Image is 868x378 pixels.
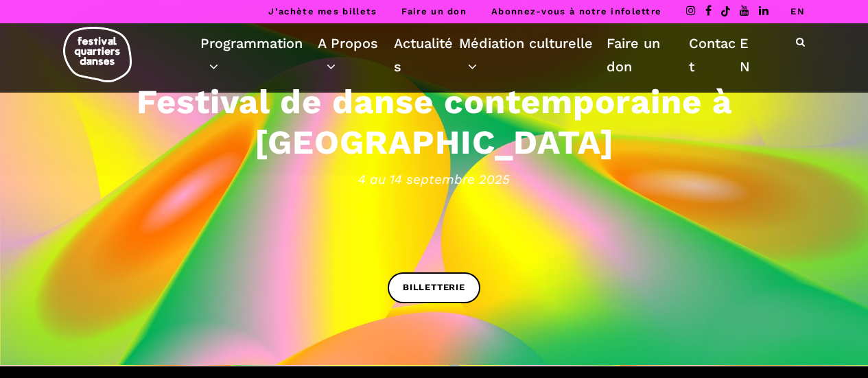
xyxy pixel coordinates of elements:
a: BILLETTERIE [388,272,480,303]
a: Médiation culturelle [459,32,607,78]
a: EN [740,32,758,78]
a: Faire un don [607,32,688,78]
a: Contact [689,32,740,78]
img: logo-fqd-med [63,27,132,82]
a: Actualités [394,32,459,78]
a: J’achète mes billets [268,6,377,16]
span: BILLETTERIE [403,281,465,295]
a: Programmation [200,32,318,78]
a: EN [790,6,805,16]
a: Faire un don [401,6,467,16]
a: Abonnez-vous à notre infolettre [491,6,661,16]
h3: Festival de danse contemporaine à [GEOGRAPHIC_DATA] [14,82,854,163]
a: A Propos [318,32,394,78]
span: 4 au 14 septembre 2025 [14,169,854,189]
